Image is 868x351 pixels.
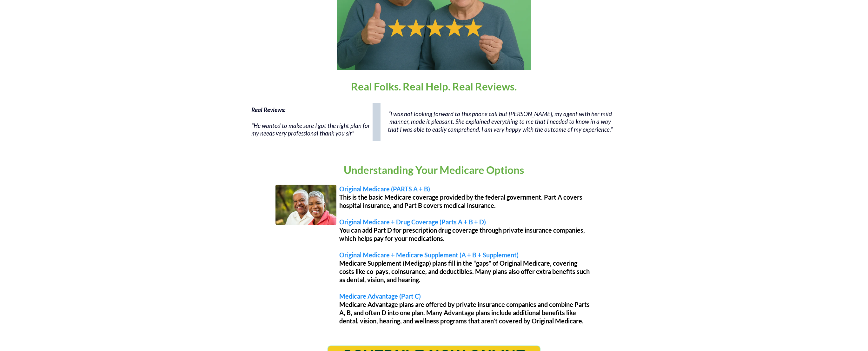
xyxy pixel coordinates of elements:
[340,226,593,242] p: You can add Part D for prescription drug coverage through private insurance companies, which help...
[340,218,486,226] span: Original Medicare + Drug Coverage (Parts A + B + D)
[275,185,336,225] img: Image
[252,106,286,113] span: Real Reviews:
[340,292,421,300] span: Medicare Advantage (Part C)
[388,110,613,133] span: “I was not looking forward to this phone call but [PERSON_NAME], my agent with her mild manner, m...
[252,122,370,137] span: "He wanted to make sure I got the right plan for my needs very professional thank you sir"
[340,251,519,259] span: Original Medicare + Medicare Supplement (A + B + Supplement)
[340,300,593,325] p: Medicare Advantage plans are offered by private insurance companies and combine Parts A, B, and o...
[340,259,593,284] p: Medicare Supplement (Medigap) plans fill in the “gaps” of Original Medicare, covering costs like ...
[344,163,524,176] span: Understanding Your Medicare Options
[351,80,517,93] span: Real Folks. Real Help. Real Reviews.
[340,185,430,193] span: Original Medicare (PARTS A + B)
[340,193,593,209] p: This is the basic Medicare coverage provided by the federal government. Part A covers hospital in...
